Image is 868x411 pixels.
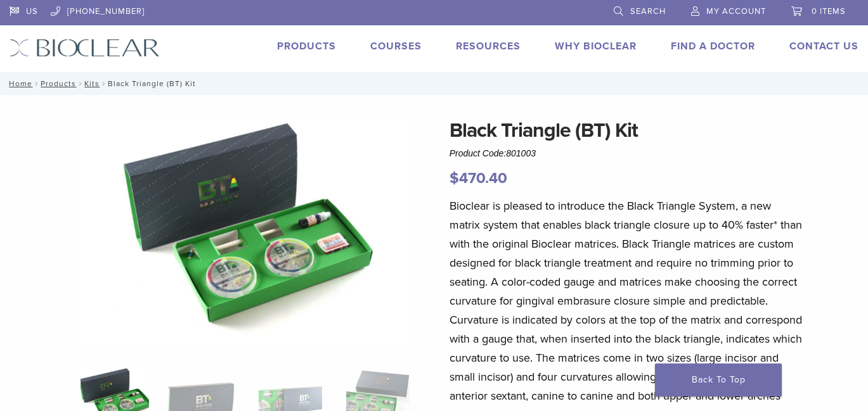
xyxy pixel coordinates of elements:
[630,6,666,16] span: Search
[370,40,422,53] a: Courses
[655,364,782,396] a: Back To Top
[789,40,858,53] a: Contact Us
[812,6,846,16] span: 0 items
[76,80,84,87] span: /
[81,115,413,350] img: Intro Black Triangle Kit-6 - Copy
[10,39,160,57] img: Bioclear
[706,6,766,16] span: My Account
[5,79,32,88] a: Home
[100,80,108,87] span: /
[41,79,76,88] a: Products
[450,115,803,146] h1: Black Triangle (BT) Kit
[450,148,536,158] span: Product Code:
[32,80,41,87] span: /
[555,40,637,53] a: Why Bioclear
[506,148,536,158] span: 801003
[456,40,521,53] a: Resources
[450,169,507,187] bdi: 470.40
[84,79,100,88] a: Kits
[450,169,459,187] span: $
[671,40,755,53] a: Find A Doctor
[277,40,336,53] a: Products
